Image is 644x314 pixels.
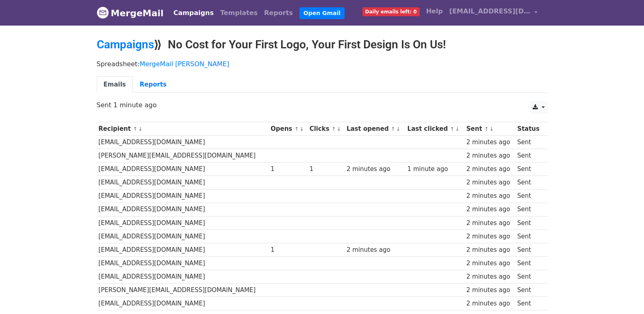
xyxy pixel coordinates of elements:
td: [EMAIL_ADDRESS][DOMAIN_NAME] [97,176,269,189]
a: Help [423,3,446,19]
th: Last opened [345,122,405,136]
div: 2 minutes ago [466,286,514,295]
span: Daily emails left: 0 [362,7,420,16]
a: Emails [97,76,133,93]
a: ↑ [332,126,336,132]
div: 1 minute ago [408,165,463,174]
div: 1 [271,245,306,255]
a: Open Gmail [299,7,345,19]
td: [EMAIL_ADDRESS][DOMAIN_NAME] [97,216,269,230]
a: Campaigns [170,5,217,21]
td: [PERSON_NAME][EMAIL_ADDRESS][DOMAIN_NAME] [97,284,269,297]
a: ↑ [484,126,489,132]
iframe: Chat Widget [603,275,644,314]
div: 2 minutes ago [466,299,514,308]
a: ↓ [396,126,401,132]
div: 2 minutes ago [347,245,403,255]
div: 2 minutes ago [347,165,403,174]
div: 2 minutes ago [466,219,514,228]
td: Sent [515,176,543,189]
div: 2 minutes ago [466,245,514,255]
td: [EMAIL_ADDRESS][DOMAIN_NAME] [97,203,269,216]
a: ↑ [450,126,454,132]
td: [EMAIL_ADDRESS][DOMAIN_NAME] [97,270,269,284]
div: 2 minutes ago [466,232,514,241]
a: Campaigns [97,38,154,51]
td: [EMAIL_ADDRESS][DOMAIN_NAME] [97,243,269,256]
td: Sent [515,216,543,230]
td: [EMAIL_ADDRESS][DOMAIN_NAME] [97,162,269,176]
th: Status [515,122,543,136]
div: 2 minutes ago [466,205,514,214]
td: Sent [515,257,543,270]
td: Sent [515,284,543,297]
td: Sent [515,297,543,310]
th: Clicks [308,122,345,136]
td: Sent [515,149,543,162]
a: ↓ [299,126,304,132]
a: ↑ [391,126,395,132]
img: MergeMail logo [97,6,109,19]
a: ↓ [138,126,143,132]
td: Sent [515,203,543,216]
a: MergeMail [PERSON_NAME] [140,60,229,68]
td: [EMAIL_ADDRESS][DOMAIN_NAME] [97,230,269,243]
div: 2 minutes ago [466,165,514,174]
th: Recipient [97,122,269,136]
td: [EMAIL_ADDRESS][DOMAIN_NAME] [97,136,269,149]
td: [EMAIL_ADDRESS][DOMAIN_NAME] [97,189,269,203]
a: [EMAIL_ADDRESS][DOMAIN_NAME] [446,3,541,22]
p: Spreadsheet: [97,60,548,68]
p: Sent 1 minute ago [97,101,548,109]
div: 2 minutes ago [466,178,514,187]
a: Daily emails left: 0 [359,3,423,19]
td: Sent [515,136,543,149]
td: [EMAIL_ADDRESS][DOMAIN_NAME] [97,297,269,310]
td: [PERSON_NAME][EMAIL_ADDRESS][DOMAIN_NAME] [97,149,269,162]
a: MergeMail [97,4,164,22]
span: [EMAIL_ADDRESS][DOMAIN_NAME] [449,6,531,16]
td: Sent [515,230,543,243]
td: Sent [515,243,543,256]
td: [EMAIL_ADDRESS][DOMAIN_NAME] [97,257,269,270]
a: Reports [133,76,173,93]
h2: ⟫ No Cost for Your First Logo, Your First Design Is On Us! [97,38,548,52]
a: ↑ [295,126,299,132]
a: ↓ [337,126,341,132]
td: Sent [515,189,543,203]
div: 1 [310,165,343,174]
th: Sent [464,122,515,136]
th: Opens [269,122,308,136]
a: Reports [261,5,296,21]
td: Sent [515,270,543,284]
a: ↓ [455,126,460,132]
td: Sent [515,162,543,176]
a: ↑ [133,126,137,132]
div: 2 minutes ago [466,259,514,268]
div: 2 minutes ago [466,138,514,147]
a: ↓ [490,126,494,132]
a: Templates [217,5,261,21]
div: 2 minutes ago [466,151,514,160]
div: 2 minutes ago [466,272,514,282]
div: 2 minutes ago [466,191,514,201]
div: 1 [271,165,306,174]
th: Last clicked [405,122,464,136]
